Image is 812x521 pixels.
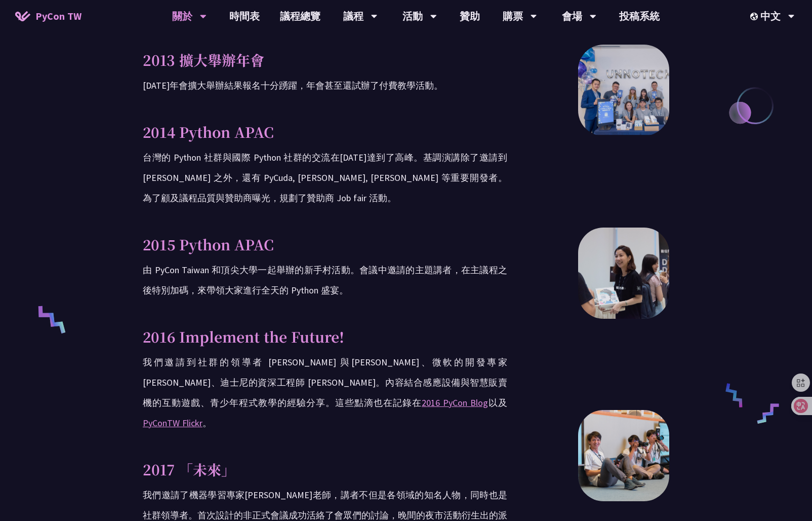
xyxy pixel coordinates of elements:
p: [DATE]年會擴大舉辦結果報名十分踴躍，年會甚至還試辦了付費教學活動。 [143,76,507,96]
a: PyConTW Flickr [143,417,202,429]
p: 2016 Implement the Future! [143,326,507,347]
p: 由 PyCon Taiwan 和頂尖大學一起舉辦的新手村活動。會議中邀請的主題講者，在主議程之後特別加碼，來帶領大家進行全天的 Python 盛宴。 [143,260,507,301]
p: 2013 擴大舉辦年會 [143,49,507,70]
img: Locale Icon [750,13,760,20]
span: PyCon TW [35,9,82,24]
p: 2015 Python APAC [143,234,507,255]
p: 2017 「未來」 [143,459,507,480]
p: 2014 Python APAC [143,121,507,142]
img: Home icon of PyCon TW 2025 [15,11,30,21]
p: 台灣的 Python 社群與國際 Python 社群的交流在[DATE]達到了高峰。基調演講除了邀請到[PERSON_NAME] 之外，還有 PyCuda, [PERSON_NAME], [PE... [143,147,507,208]
p: 我們邀請到社群的領導者 [PERSON_NAME] 與[PERSON_NAME]、微軟的開發專家 [PERSON_NAME]、迪士尼的資深工程師 [PERSON_NAME]。內容結合感應設備與智... [143,352,507,433]
a: 2016 PyCon Blog [422,397,488,408]
a: PyCon TW [5,4,92,29]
